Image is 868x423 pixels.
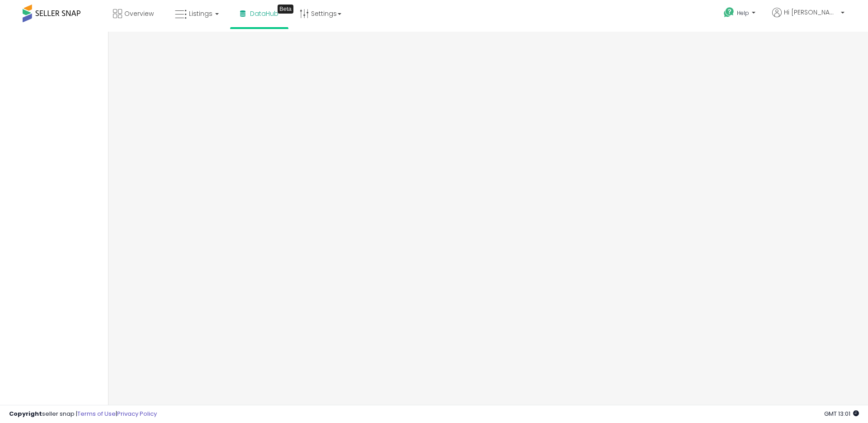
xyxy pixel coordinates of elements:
span: Overview [124,9,154,18]
span: Help [737,9,749,17]
div: Tooltip anchor [278,5,293,14]
div: seller snap | | [9,410,157,418]
a: Privacy Policy [117,409,157,418]
a: Hi [PERSON_NAME] [772,8,844,28]
strong: Copyright [9,409,42,418]
span: 2025-09-17 13:01 GMT [824,409,859,418]
span: Hi [PERSON_NAME] [784,8,838,17]
a: Terms of Use [77,409,116,418]
span: Listings [189,9,212,18]
span: DataHub [250,9,278,18]
i: Get Help [723,7,735,18]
